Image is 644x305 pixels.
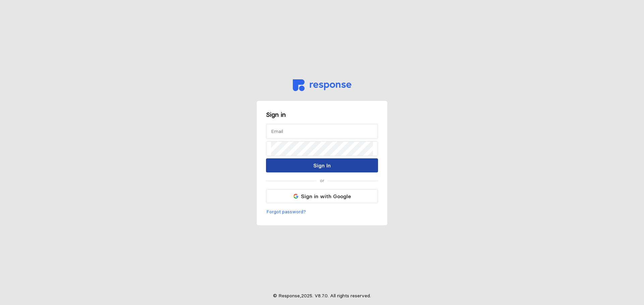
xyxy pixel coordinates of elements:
[301,192,351,201] p: Sign in with Google
[293,79,352,91] img: svg%3e
[266,158,378,172] button: Sign In
[266,189,378,203] button: Sign in with Google
[266,110,378,119] h3: Sign in
[313,161,331,170] p: Sign In
[266,208,306,216] button: Forgot password?
[293,194,298,199] img: svg%3e
[271,124,373,139] input: Email
[320,177,324,184] p: or
[273,292,371,300] p: © Response, 2025 . V 8.7.0 . All rights reserved.
[266,208,306,216] p: Forgot password?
